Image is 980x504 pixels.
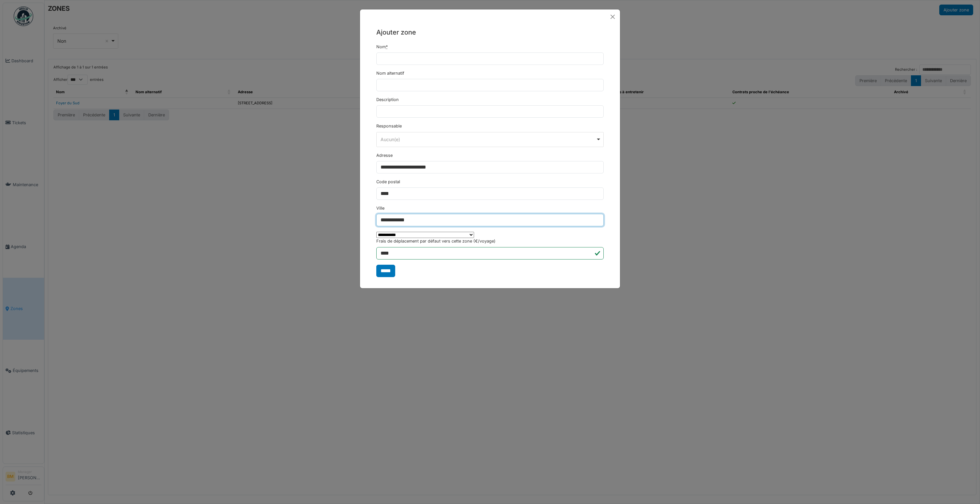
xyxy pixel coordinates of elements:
[376,70,404,76] label: Nom alternatif
[376,44,388,50] label: Nom
[381,136,596,143] div: Aucun(e)
[376,123,402,129] label: Responsable
[376,96,399,103] label: Description
[376,238,496,244] label: Frais de déplacement par défaut vers cette zone (€/voyage)
[376,179,400,185] label: Code postal
[376,152,393,158] label: Adresse
[376,205,384,211] label: Ville
[386,44,388,49] abbr: Requis
[608,12,617,22] button: Close
[376,27,604,37] h5: Ajouter zone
